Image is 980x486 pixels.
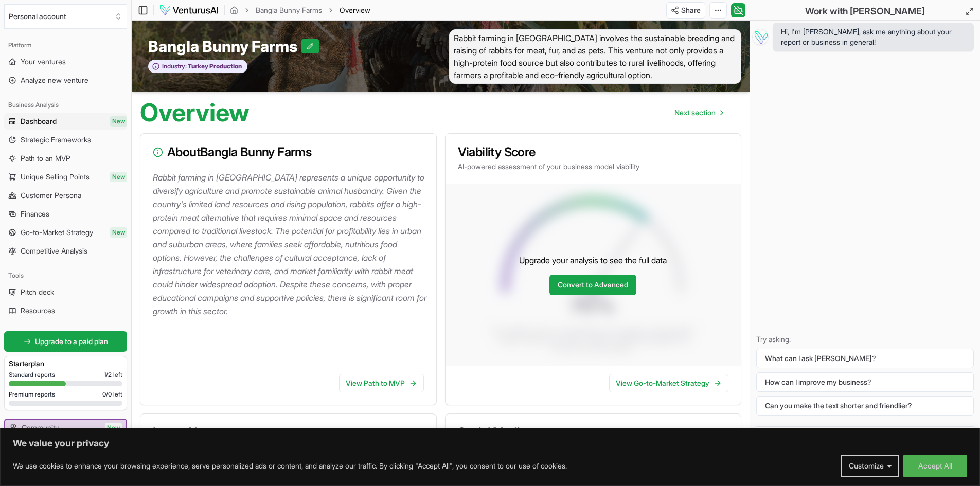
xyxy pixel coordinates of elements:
[549,275,636,295] a: Convert to Advanced
[4,97,127,113] div: Business Analysis
[230,5,370,15] nav: breadcrumb
[756,396,974,416] button: Can you make the text shorter and friendlier?
[21,227,93,238] span: Go-to-Market Strategy
[4,72,127,88] a: Analyze new venture
[110,172,127,182] span: New
[21,135,91,145] span: Strategic Frameworks
[841,455,899,477] button: Customize
[781,27,966,47] span: Hi, I'm [PERSON_NAME], ask me anything about your report or business in general!
[9,371,55,379] span: Standard reports
[4,284,127,300] a: Pitch deck
[340,5,370,15] span: Overview
[21,172,90,182] span: Unique Selling Points
[674,107,716,118] span: Next section
[22,423,59,433] span: Community
[805,4,925,19] h2: Work with [PERSON_NAME]
[104,371,122,379] span: 1 / 2 left
[681,5,701,15] span: Share
[110,227,127,238] span: New
[666,102,731,123] a: Go to next page
[4,37,127,53] div: Platform
[903,455,967,477] button: Accept All
[449,29,742,84] span: Rabbit farming in [GEOGRAPHIC_DATA] involves the sustainable breeding and raising of rabbits for ...
[458,146,729,158] h3: Viability Score
[21,287,54,297] span: Pitch deck
[256,5,322,15] a: Bangla Bunny Farms
[4,267,127,284] div: Tools
[4,302,127,319] a: Resources
[752,29,769,45] img: Vera
[756,372,974,392] button: How can I improve my business?
[9,358,122,369] h3: Starter plan
[4,224,127,241] a: Go-to-Market StrategyNew
[9,390,55,399] span: Premium reports
[4,243,127,259] a: Competitive Analysis
[4,150,127,167] a: Path to an MVP
[140,100,250,125] h1: Overview
[756,349,974,368] button: What can I ask [PERSON_NAME]?
[21,75,88,85] span: Analyze new venture
[162,62,187,70] span: Industry:
[21,305,55,316] span: Resources
[4,331,127,352] a: Upgrade to a paid plan
[666,102,731,123] nav: pagination
[159,4,219,16] img: logo
[458,161,729,172] p: AI-powered assessment of your business model viability
[13,460,567,472] p: We use cookies to enhance your browsing experience, serve personalized ads or content, and analyz...
[35,336,108,347] span: Upgrade to a paid plan
[519,254,667,266] p: Upgrade your analysis to see the full data
[21,153,70,164] span: Path to an MVP
[4,206,127,222] a: Finances
[153,426,264,439] h3: Latest News
[153,146,424,158] h3: About Bangla Bunny Farms
[21,246,87,256] span: Competitive Analysis
[458,426,649,439] h3: Social Media
[110,116,127,127] span: New
[609,374,728,392] a: View Go-to-Market Strategy
[102,390,122,399] span: 0 / 0 left
[4,53,127,70] a: Your ventures
[148,37,301,56] span: Bangla Bunny Farms
[21,190,81,201] span: Customer Persona
[21,116,57,127] span: Dashboard
[4,169,127,185] a: Unique Selling PointsNew
[13,437,967,449] p: We value your privacy
[187,62,242,70] span: Turkey Production
[4,4,127,29] button: Select an organization
[21,209,49,219] span: Finances
[4,132,127,148] a: Strategic Frameworks
[4,187,127,204] a: Customer Persona
[21,57,66,67] span: Your ventures
[4,113,127,130] a: DashboardNew
[5,420,126,436] a: CommunityNew
[105,423,122,433] span: New
[153,171,428,318] p: Rabbit farming in [GEOGRAPHIC_DATA] represents a unique opportunity to diversify agriculture and ...
[148,60,247,74] button: Industry:Turkey Production
[756,334,974,345] p: Try asking:
[666,2,705,19] button: Share
[339,374,424,392] a: View Path to MVP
